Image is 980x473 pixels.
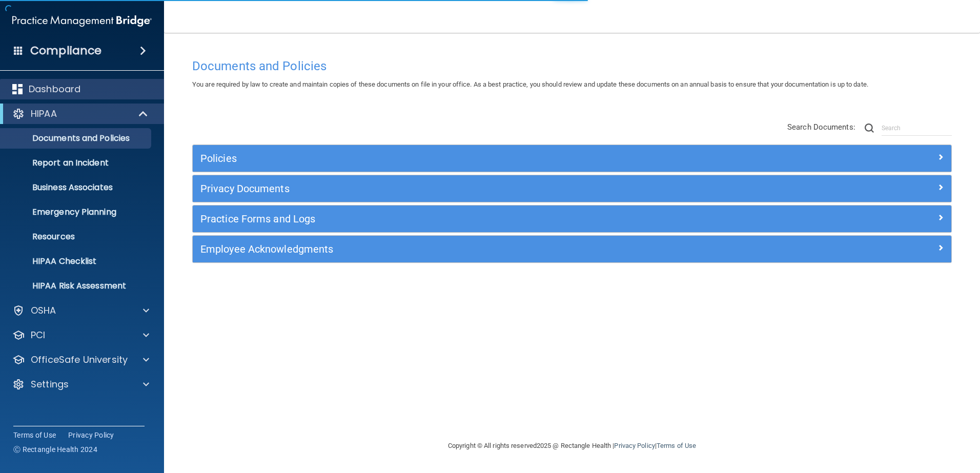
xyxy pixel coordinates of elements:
p: HIPAA Risk Assessment [7,281,147,291]
a: Settings [12,378,149,390]
p: Resources [7,232,147,242]
a: OSHA [12,304,149,317]
div: Copyright © All rights reserved 2025 @ Rectangle Health | | [385,429,759,462]
a: Privacy Policy [614,442,655,449]
a: Privacy Policy [68,430,114,440]
h5: Privacy Documents [200,183,754,194]
a: Practice Forms and Logs [200,211,944,227]
h4: Documents and Policies [192,59,952,73]
p: Settings [31,378,69,390]
a: Employee Acknowledgments [200,241,944,257]
a: Privacy Documents [200,180,944,197]
input: Search [882,120,952,136]
p: OSHA [31,304,56,317]
span: You are required by law to create and maintain copies of these documents on file in your office. ... [192,80,868,88]
a: Policies [200,150,944,167]
img: dashboard.aa5b2476.svg [12,84,23,94]
p: Business Associates [7,182,147,193]
p: Documents and Policies [7,133,147,143]
p: OfficeSafe University [31,354,128,366]
p: Emergency Planning [7,207,147,217]
p: HIPAA Checklist [7,256,147,266]
span: Search Documents: [787,122,855,132]
a: HIPAA [12,108,149,120]
a: Dashboard [12,83,149,95]
p: HIPAA [31,108,57,120]
p: Dashboard [29,83,80,95]
h5: Employee Acknowledgments [200,243,754,255]
a: OfficeSafe University [12,354,149,366]
a: Terms of Use [657,442,696,449]
h5: Policies [200,153,754,164]
h5: Practice Forms and Logs [200,213,754,224]
a: Terms of Use [13,430,56,440]
span: Ⓒ Rectangle Health 2024 [13,444,97,455]
img: ic-search.3b580494.png [865,124,874,133]
h4: Compliance [30,44,101,58]
p: Report an Incident [7,158,147,168]
img: PMB logo [12,11,152,31]
p: PCI [31,329,45,341]
a: PCI [12,329,149,341]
